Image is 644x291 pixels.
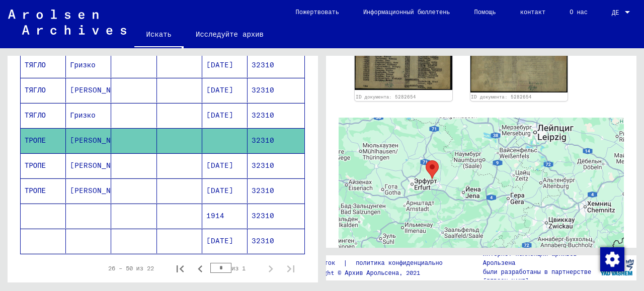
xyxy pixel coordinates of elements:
[170,258,190,278] button: Первая страница
[70,186,129,195] font: [PERSON_NAME]
[190,258,210,278] button: Предыдущая страница
[196,30,264,39] font: Исследуйте архив
[206,211,224,220] font: 1914
[474,8,496,16] font: Помощь
[70,111,95,120] font: Гризко
[302,269,420,276] font: Copyright © Архив Арольсена, 2021
[184,22,276,46] a: Исследуйте архив
[356,259,453,266] font: политика конфиденциальности
[343,258,348,267] font: |
[108,264,154,272] font: 26 – 50 из 22
[356,94,417,100] a: ID документа: 5282654
[206,85,233,94] font: [DATE]
[70,85,129,94] font: [PERSON_NAME]
[570,8,588,16] font: О нас
[295,8,339,16] font: Пожертвовать
[261,258,281,278] button: Следующая страница
[25,136,46,145] font: ТРОПЕ
[70,136,129,145] font: [PERSON_NAME]
[281,258,301,278] button: Последняя страница
[252,161,274,170] font: 32310
[252,85,274,94] font: 32310
[70,161,129,170] font: [PERSON_NAME]
[206,161,233,170] font: [DATE]
[25,85,46,94] font: ТЯГЛО
[520,8,545,16] font: контакт
[483,268,591,284] font: были разработаны в партнерстве [PERSON_NAME]
[612,9,619,16] font: ДЕ
[146,30,172,39] font: Искать
[252,111,274,120] font: 32310
[8,10,126,35] img: Arolsen_neg.svg
[206,236,233,245] font: [DATE]
[134,22,184,48] a: Искать
[25,111,46,120] font: ТЯГЛО
[25,186,46,195] font: ТРОПЕ
[600,247,624,271] img: Изменить согласие
[206,60,233,69] font: [DATE]
[252,236,274,245] font: 32310
[25,60,46,69] font: ТЯГЛО
[25,161,46,170] font: ТРОПЕ
[426,160,439,179] div: Buchenwald Concentration Camp
[348,258,465,268] a: политика конфиденциальности
[252,211,274,220] font: 32310
[206,111,233,120] font: [DATE]
[252,186,274,195] font: 32310
[206,186,233,195] font: [DATE]
[231,264,246,272] font: из 1
[363,8,450,16] font: Информационный бюллетень
[598,255,636,280] img: yv_logo.png
[252,60,274,69] font: 32310
[471,94,532,100] a: ID документа: 5282654
[70,60,95,69] font: Гризко
[252,136,274,145] font: 32310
